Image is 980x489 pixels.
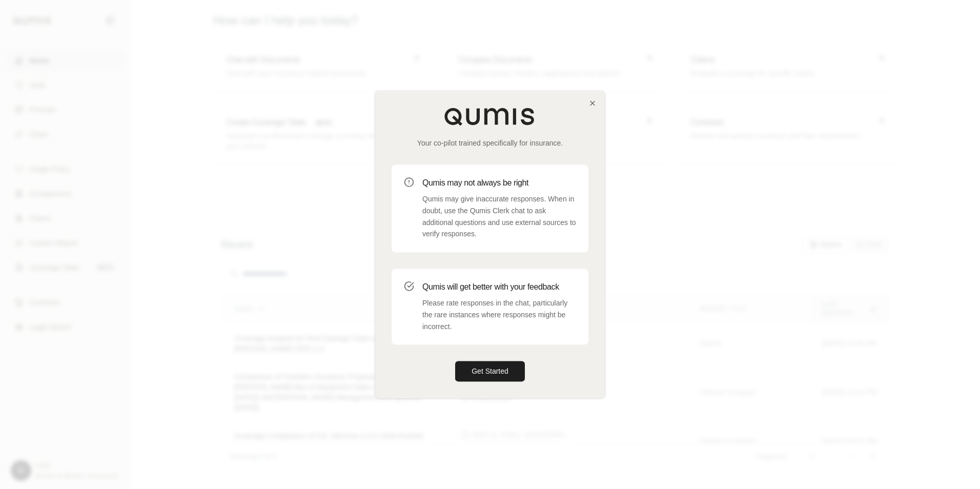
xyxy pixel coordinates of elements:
[444,107,536,126] img: Qumis Logo
[422,281,576,293] h3: Qumis will get better with your feedback
[422,177,576,189] h3: Qumis may not always be right
[422,193,576,240] p: Qumis may give inaccurate responses. When in doubt, use the Qumis Clerk chat to ask additional qu...
[392,138,588,148] p: Your co-pilot trained specifically for insurance.
[422,297,576,332] p: Please rate responses in the chat, particularly the rare instances where responses might be incor...
[455,361,525,382] button: Get Started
